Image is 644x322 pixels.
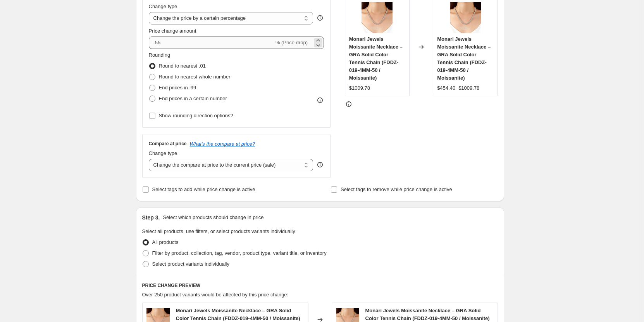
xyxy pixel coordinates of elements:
[149,52,170,58] span: Rounding
[163,214,263,221] p: Select which products should change in price
[159,113,233,118] span: Show rounding direction options?
[142,292,289,298] span: Over 250 product variants would be affected by this price change:
[149,37,274,49] input: -15
[437,84,455,92] div: $454.40
[458,84,479,92] strike: $1009.78
[362,2,393,33] img: picture_51ad8c31-77c4-4299-8674-aa721e43a1cb_80x.webp
[149,150,177,156] span: Change type
[316,161,324,169] div: help
[176,308,300,321] span: Monari Jewels Moissanite Necklace – GRA Solid Color Tennis Chain (FDDZ-019-4MM-50 / Moissanite)
[159,63,206,69] span: Round to nearest .01
[152,186,255,192] span: Select tags to add while price change is active
[159,96,227,101] span: End prices in a certain number
[316,14,324,22] div: help
[159,74,231,80] span: Round to nearest whole number
[149,28,196,34] span: Price change amount
[437,36,491,81] span: Monari Jewels Moissanite Necklace – GRA Solid Color Tennis Chain (FDDZ-019-4MM-50 / Moissanite)
[152,250,327,256] span: Filter by product, collection, tag, vendor, product type, variant title, or inventory
[341,186,452,192] span: Select tags to remove while price change is active
[190,141,255,147] button: What's the compare at price?
[159,85,196,91] span: End prices in .99
[152,261,229,267] span: Select product variants individually
[152,239,179,245] span: All products
[142,282,498,289] h6: PRICE CHANGE PREVIEW
[149,3,177,9] span: Change type
[142,228,295,234] span: Select all products, use filters, or select products variants individually
[149,141,187,147] h3: Compare at price
[349,84,370,92] div: $1009.78
[450,2,481,33] img: picture_51ad8c31-77c4-4299-8674-aa721e43a1cb_80x.webp
[365,308,490,321] span: Monari Jewels Moissanite Necklace – GRA Solid Color Tennis Chain (FDDZ-019-4MM-50 / Moissanite)
[142,214,160,221] h2: Step 3.
[349,36,403,81] span: Monari Jewels Moissanite Necklace – GRA Solid Color Tennis Chain (FDDZ-019-4MM-50 / Moissanite)
[276,40,308,45] span: % (Price drop)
